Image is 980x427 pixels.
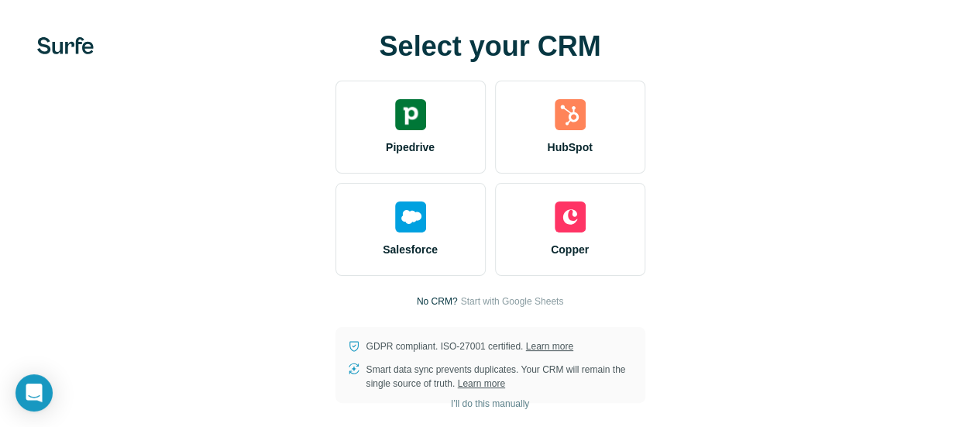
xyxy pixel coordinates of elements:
[440,392,540,415] button: I’ll do this manually
[395,99,426,130] img: pipedrive's logo
[395,201,426,232] img: salesforce's logo
[37,37,94,54] img: Surfe's logo
[555,201,586,232] img: copper's logo
[366,363,633,391] p: Smart data sync prevents duplicates. Your CRM will remain the single source of truth.
[526,341,573,352] a: Learn more
[458,378,505,389] a: Learn more
[451,397,529,411] span: I’ll do this manually
[386,139,435,155] span: Pipedrive
[547,139,592,155] span: HubSpot
[555,99,586,130] img: hubspot's logo
[551,242,589,257] span: Copper
[460,294,563,308] button: Start with Google Sheets
[15,374,53,412] div: Open Intercom Messenger
[335,31,645,62] h1: Select your CRM
[417,294,458,308] p: No CRM?
[366,339,573,353] p: GDPR compliant. ISO-27001 certified.
[383,242,438,257] span: Salesforce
